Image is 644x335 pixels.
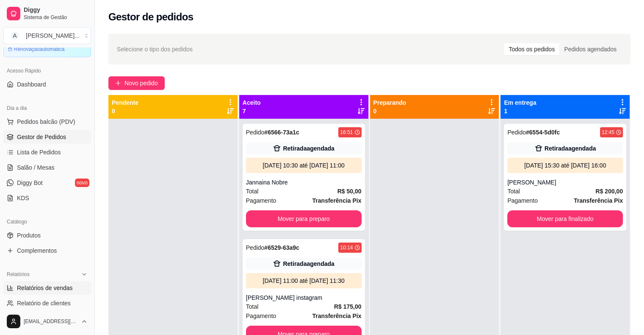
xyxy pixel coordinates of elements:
[3,176,91,190] a: Diggy Botnovo
[246,196,276,205] span: Pagamento
[246,244,265,251] span: Pedido
[246,293,362,302] div: [PERSON_NAME] instagram
[3,27,91,44] button: Select a team
[246,129,265,136] span: Pedido
[24,6,88,14] span: Diggy
[17,80,46,89] span: Dashboard
[3,130,91,144] a: Gestor de Pedidos
[507,187,520,196] span: Total
[246,178,362,187] div: Jannaina Nobre
[3,3,91,24] a: DiggySistema de Gestão
[340,244,353,251] div: 10:14
[243,107,261,115] p: 7
[124,78,158,88] span: Novo pedido
[249,276,358,285] div: [DATE] 11:00 até [DATE] 11:30
[243,98,261,107] p: Aceito
[108,10,193,24] h2: Gestor de pedidos
[17,246,57,255] span: Complementos
[595,188,623,195] strong: R$ 200,00
[112,107,138,115] p: 0
[3,281,91,295] a: Relatórios de vendas
[544,144,596,153] div: Retirada agendada
[507,178,623,187] div: [PERSON_NAME]
[17,231,41,240] span: Produtos
[11,31,19,40] span: A
[264,129,299,136] strong: # 6566-73a1c
[373,98,406,107] p: Preparando
[17,163,55,172] span: Salão / Mesas
[507,210,623,227] button: Mover para finalizado
[112,98,138,107] p: Pendente
[3,101,91,115] div: Dia a dia
[373,107,406,115] p: 0
[246,311,276,321] span: Pagamento
[340,129,353,136] div: 16:51
[3,115,91,128] button: Pedidos balcão (PDV)
[574,197,623,204] strong: Transferência Pix
[17,299,71,307] span: Relatório de clientes
[246,210,362,227] button: Mover para preparo
[3,191,91,205] a: KDS
[337,188,362,195] strong: R$ 50,00
[283,260,334,268] div: Retirada agendada
[117,45,193,54] span: Selecione o tipo dos pedidos
[3,78,91,91] a: Dashboard
[504,107,536,115] p: 1
[511,161,619,170] div: [DATE] 15:30 até [DATE] 16:00
[504,43,559,55] div: Todos os pedidos
[108,76,165,90] button: Novo pedido
[507,129,526,136] span: Pedido
[3,244,91,257] a: Complementos
[249,161,358,170] div: [DATE] 10:30 até [DATE] 11:00
[24,14,88,21] span: Sistema de Gestão
[17,133,66,141] span: Gestor de Pedidos
[246,187,259,196] span: Total
[17,194,29,202] span: KDS
[3,161,91,174] a: Salão / Mesas
[17,284,73,292] span: Relatórios de vendas
[526,129,560,136] strong: # 6554-5d0fc
[312,313,362,319] strong: Transferência Pix
[17,117,75,126] span: Pedidos balcão (PDV)
[3,311,91,332] button: [EMAIL_ADDRESS][DOMAIN_NAME]
[3,145,91,159] a: Lista de Pedidos
[559,43,621,55] div: Pedidos agendados
[17,148,61,156] span: Lista de Pedidos
[334,303,362,310] strong: R$ 175,00
[3,215,91,229] div: Catálogo
[312,197,362,204] strong: Transferência Pix
[3,296,91,310] a: Relatório de clientes
[283,144,334,153] div: Retirada agendada
[14,46,64,53] article: Renovação automática
[3,229,91,242] a: Produtos
[507,196,538,205] span: Pagamento
[3,64,91,78] div: Acesso Rápido
[17,179,43,187] span: Diggy Bot
[115,80,121,86] span: plus
[602,129,614,136] div: 12:45
[26,31,80,40] div: [PERSON_NAME] ...
[246,302,259,311] span: Total
[24,318,77,325] span: [EMAIL_ADDRESS][DOMAIN_NAME]
[504,98,536,107] p: Em entrega
[264,244,299,251] strong: # 6529-63a9c
[7,271,30,278] span: Relatórios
